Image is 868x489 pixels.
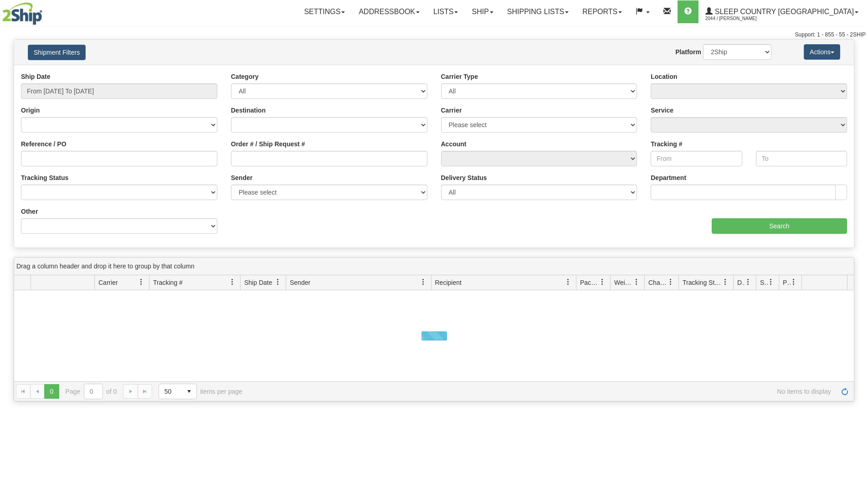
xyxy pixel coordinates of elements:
a: Tracking # filter column settings [225,274,240,290]
a: Refresh [837,384,852,399]
a: Settings [297,0,352,23]
span: Page 0 [44,384,59,399]
button: Actions [804,44,840,60]
span: Shipment Issues [760,278,768,287]
input: To [756,151,847,166]
label: Order # / Ship Request # [231,139,305,149]
a: Delivery Status filter column settings [740,274,756,290]
a: Weight filter column settings [629,274,644,290]
img: logo2044.jpg [2,2,42,25]
label: Carrier Type [441,72,478,81]
a: Pickup Status filter column settings [786,274,801,290]
span: Ship Date [244,278,272,287]
label: Tracking Status [21,173,68,182]
span: Tracking # [153,278,183,287]
span: Weight [614,278,633,287]
iframe: chat widget [847,198,867,291]
label: Delivery Status [441,173,487,182]
label: Category [231,72,259,81]
a: Ship [465,0,500,23]
label: Department [651,173,686,182]
span: select [182,384,196,399]
button: Shipment Filters [28,45,86,60]
span: Recipient [435,278,462,287]
a: Packages filter column settings [595,274,610,290]
span: Sender [290,278,310,287]
span: Page sizes drop down [159,384,197,399]
label: Ship Date [21,72,51,81]
a: Sender filter column settings [416,274,431,290]
span: Charge [648,278,668,287]
label: Platform [675,47,701,57]
label: Other [21,207,38,216]
a: Reports [575,0,629,23]
label: Carrier [441,106,462,115]
label: Location [651,72,677,81]
span: Delivery Status [737,278,745,287]
a: Ship Date filter column settings [270,274,286,290]
a: Recipient filter column settings [560,274,576,290]
a: Charge filter column settings [663,274,678,290]
div: grid grouping header [14,257,854,275]
a: Shipment Issues filter column settings [763,274,779,290]
div: Support: 1 - 855 - 55 - 2SHIP [2,31,866,39]
span: 2044 / [PERSON_NAME] [705,14,774,23]
span: No items to display [255,388,831,395]
span: Sleep Country [GEOGRAPHIC_DATA] [713,8,854,15]
span: items per page [159,384,242,399]
span: 50 [164,387,176,396]
input: Search [712,218,847,234]
label: Reference / PO [21,139,67,149]
a: Shipping lists [500,0,575,23]
input: From [651,151,742,166]
a: Sleep Country [GEOGRAPHIC_DATA] 2044 / [PERSON_NAME] [699,0,865,23]
label: Tracking # [651,139,682,149]
label: Destination [231,106,266,115]
span: Carrier [98,278,118,287]
label: Origin [21,106,40,115]
span: Packages [580,278,599,287]
span: Tracking Status [683,278,722,287]
span: Page of 0 [66,384,117,399]
label: Account [441,139,467,149]
a: Addressbook [352,0,426,23]
a: Carrier filter column settings [134,274,149,290]
a: Tracking Status filter column settings [718,274,733,290]
span: Pickup Status [783,278,791,287]
label: Sender [231,173,252,182]
label: Service [651,106,673,115]
a: Lists [426,0,465,23]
